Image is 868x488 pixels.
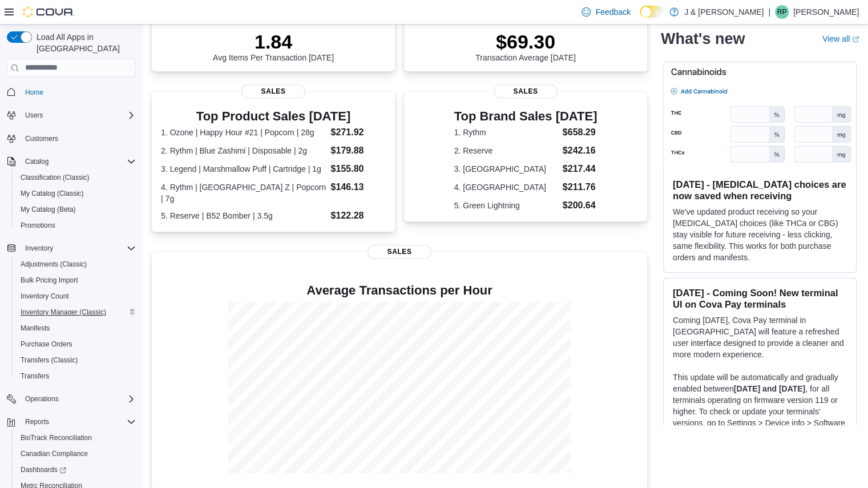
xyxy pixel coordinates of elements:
[21,155,53,168] button: Catalog
[161,110,386,123] h3: Top Product Sales [DATE]
[161,284,638,297] h4: Average Transactions per Hour
[16,431,96,445] a: BioTrack Reconciliation
[16,305,111,319] a: Inventory Manager (Classic)
[777,5,787,19] span: RP
[241,84,305,98] span: Sales
[454,200,558,211] dt: 5. Green Lightning
[563,180,597,194] dd: $211.76
[21,449,88,458] span: Canadian Compliance
[21,155,136,168] span: Catalog
[454,145,558,156] dt: 2. Reserve
[16,353,82,367] a: Transfers (Classic)
[822,34,859,43] a: View allExternal link
[16,289,74,303] a: Inventory Count
[21,292,69,301] span: Inventory Count
[2,107,140,123] button: Users
[25,244,53,253] span: Inventory
[563,126,597,139] dd: $658.29
[595,6,630,18] span: Feedback
[11,352,140,368] button: Transfers (Classic)
[21,221,55,230] span: Promotions
[16,321,136,335] span: Manifests
[454,182,558,193] dt: 4. [GEOGRAPHIC_DATA]
[16,219,136,232] span: Promotions
[494,84,558,98] span: Sales
[16,219,60,232] a: Promotions
[330,126,385,139] dd: $271.92
[21,392,136,406] span: Operations
[21,189,84,198] span: My Catalog (Classic)
[16,337,77,351] a: Purchase Orders
[563,162,597,176] dd: $217.44
[2,84,140,100] button: Home
[2,414,140,430] button: Reports
[11,446,140,462] button: Canadian Compliance
[11,368,140,384] button: Transfers
[16,305,136,319] span: Inventory Manager (Classic)
[16,431,136,445] span: BioTrack Reconciliation
[368,245,431,259] span: Sales
[673,179,847,201] h3: [DATE] - [MEDICAL_DATA] choices are now saved when receiving
[661,30,745,48] h2: What's new
[21,372,49,381] span: Transfers
[11,201,140,217] button: My Catalog (Beta)
[11,336,140,352] button: Purchase Orders
[16,187,136,200] span: My Catalog (Classic)
[2,391,140,407] button: Operations
[25,157,49,166] span: Catalog
[21,241,136,255] span: Inventory
[16,463,71,477] a: Dashboards
[21,392,63,406] button: Operations
[11,320,140,336] button: Manifests
[16,337,136,351] span: Purchase Orders
[454,163,558,175] dt: 3. [GEOGRAPHIC_DATA]
[640,18,640,18] span: Dark Mode
[11,288,140,304] button: Inventory Count
[25,111,43,120] span: Users
[734,384,805,393] strong: [DATE] and [DATE]
[16,187,88,200] a: My Catalog (Classic)
[23,6,74,18] img: Cova
[161,145,326,156] dt: 2. Rythm | Blue Zashimi | Disposable | 2g
[330,144,385,158] dd: $179.88
[21,86,48,99] a: Home
[16,447,136,461] span: Canadian Compliance
[25,88,43,97] span: Home
[21,85,136,99] span: Home
[11,217,140,233] button: Promotions
[21,108,136,122] span: Users
[21,276,78,285] span: Bulk Pricing Import
[21,324,50,333] span: Manifests
[577,1,635,23] a: Feedback
[673,372,847,440] p: This update will be automatically and gradually enabled between , for all terminals operating on ...
[21,433,92,442] span: BioTrack Reconciliation
[563,144,597,158] dd: $242.16
[16,321,54,335] a: Manifests
[16,447,92,461] a: Canadian Compliance
[16,353,136,367] span: Transfers (Classic)
[21,308,106,317] span: Inventory Manager (Classic)
[640,6,664,18] input: Dark Mode
[25,134,58,143] span: Customers
[2,240,140,256] button: Inventory
[16,273,136,287] span: Bulk Pricing Import
[21,465,66,474] span: Dashboards
[2,154,140,170] button: Catalog
[16,171,94,184] a: Classification (Classic)
[475,30,576,62] div: Transaction Average [DATE]
[11,272,140,288] button: Bulk Pricing Import
[21,415,54,429] button: Reports
[11,304,140,320] button: Inventory Manager (Classic)
[161,127,326,138] dt: 1. Ozone | Happy Hour #21 | Popcorn | 28g
[16,171,136,184] span: Classification (Classic)
[330,180,385,194] dd: $146.13
[21,260,87,269] span: Adjustments (Classic)
[16,203,80,216] a: My Catalog (Beta)
[21,131,136,146] span: Customers
[2,130,140,147] button: Customers
[21,241,58,255] button: Inventory
[684,5,764,19] p: J & [PERSON_NAME]
[768,5,770,19] p: |
[161,210,326,221] dt: 5. Reserve | B52 Bomber | 3.5g
[793,5,859,19] p: [PERSON_NAME]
